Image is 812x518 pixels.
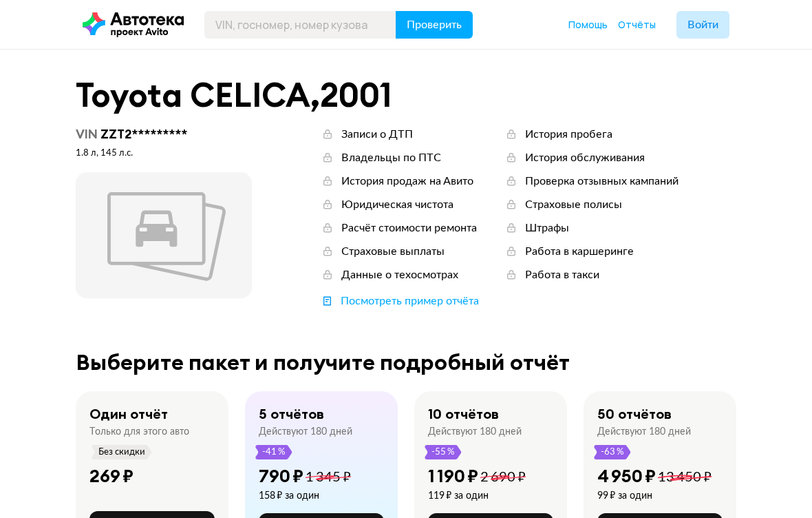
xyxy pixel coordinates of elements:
div: Юридическая чистота [341,197,453,212]
div: 5 отчётов [259,405,324,423]
span: -41 % [261,445,286,459]
div: 50 отчётов [597,405,672,423]
div: Только для этого авто [89,426,189,438]
div: История пробега [525,127,612,142]
a: Отчёты [618,18,656,32]
div: История продаж на Авито [341,174,473,189]
div: Страховые выплаты [341,244,445,259]
div: Владельцы по ПТС [341,150,441,165]
div: Посмотреть пример отчёта [341,293,479,309]
div: Записи о ДТП [341,127,413,142]
span: Войти [687,19,718,30]
div: 99 ₽ за один [597,490,712,502]
span: 1 345 ₽ [306,470,351,484]
div: Расчёт стоимости ремонта [341,220,477,236]
div: Один отчёт [89,405,168,423]
div: История обслуживания [525,150,645,165]
div: Действуют 180 дней [259,426,352,438]
div: Действуют 180 дней [597,426,691,438]
div: 4 950 ₽ [597,465,656,487]
div: Действуют 180 дней [428,426,522,438]
div: Страховые полисы [525,197,622,212]
span: -63 % [600,445,625,459]
div: 10 отчётов [428,405,499,423]
a: Помощь [568,18,608,32]
span: VIN [76,126,98,142]
div: 158 ₽ за один [259,490,351,502]
span: Проверить [407,19,462,30]
input: VIN, госномер, номер кузова [204,11,396,39]
div: 269 ₽ [89,465,133,487]
span: 2 690 ₽ [480,470,526,484]
div: Выберите пакет и получите подробный отчёт [76,350,736,375]
div: 119 ₽ за один [428,490,526,502]
span: -55 % [431,445,456,459]
span: 13 450 ₽ [658,470,712,484]
div: Работа в каршеринге [525,244,634,259]
div: 790 ₽ [259,465,303,487]
div: 1.8 л, 145 л.c. [76,147,252,160]
div: Штрафы [525,220,569,236]
div: 1 190 ₽ [428,465,478,487]
button: Проверить [396,11,473,39]
span: Без скидки [98,445,146,459]
div: Toyota CELICA , 2001 [76,77,736,113]
div: Данные о техосмотрах [341,267,458,282]
div: Проверка отзывных кампаний [525,174,679,189]
div: Работа в такси [525,267,599,282]
a: Посмотреть пример отчёта [321,293,479,309]
button: Войти [676,11,729,39]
